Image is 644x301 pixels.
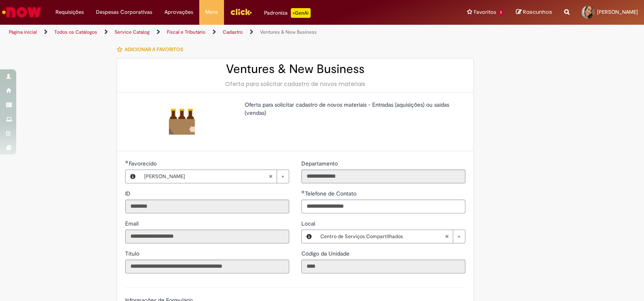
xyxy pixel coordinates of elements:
[301,200,465,213] input: Telefone de Contato
[301,260,465,273] input: Código da Unidade
[1,4,43,20] img: ServiceNow
[223,29,243,35] a: Cadastro
[516,9,552,16] a: Rascunhos
[205,8,218,16] span: More
[125,46,183,53] span: Adicionar a Favoritos
[474,8,496,16] span: Favoritos
[55,8,84,16] span: Requisições
[301,249,351,258] label: Somente leitura - Código da Unidade
[245,101,459,117] p: Oferta para solicitar cadastro de novos materiais - Entradas (aquisições) ou saídas (vendas)
[125,219,140,228] label: Somente leitura - Email
[54,29,97,35] a: Todos os Catálogos
[230,6,252,18] img: click_logo_yellow_360x200.png
[125,249,141,258] label: Somente leitura - Título
[523,8,552,16] span: Rascunhos
[129,160,158,167] span: Necessários - Favorecido
[169,109,195,135] img: Ventures & New Business
[320,230,445,243] span: Centro de Serviços Compartilhados
[125,190,132,197] span: Somente leitura - ID
[6,25,423,40] ul: Trilhas de página
[301,220,317,227] span: Local
[125,62,465,76] h2: Ventures & New Business
[125,160,129,163] span: Obrigatório Preenchido
[302,230,316,243] button: Local, Visualizar este registro Centro de Serviços Compartilhados
[305,190,358,197] span: Telefone de Contato
[167,29,205,35] a: Fiscal e Tributário
[164,8,193,16] span: Aprovações
[126,170,140,183] button: Favorecido, Visualizar este registro Mariana Oliveira
[291,8,311,18] p: +GenAi
[125,80,465,88] div: Oferta para solicitar cadastro de novos materiais
[301,160,339,167] span: Somente leitura - Departamento
[125,260,289,273] input: Título
[117,41,188,58] button: Adicionar a Favoritos
[96,8,152,16] span: Despesas Corporativas
[498,9,504,16] span: 1
[125,230,289,243] input: Email
[264,170,277,183] abbr: Limpar campo Favorecido
[597,9,638,15] span: [PERSON_NAME]
[264,8,311,18] div: Padroniza
[125,189,132,198] label: Somente leitura - ID
[9,29,37,35] a: Página inicial
[301,170,465,183] input: Departamento
[316,230,465,243] a: Centro de Serviços CompartilhadosLimpar campo Local
[125,200,289,213] input: ID
[301,159,339,168] label: Somente leitura - Departamento
[301,190,305,193] span: Obrigatório Preenchido
[441,230,453,243] abbr: Limpar campo Local
[115,29,149,35] a: Service Catalog
[140,170,289,183] a: [PERSON_NAME]Limpar campo Favorecido
[144,170,269,183] span: [PERSON_NAME]
[260,29,317,35] a: Ventures & New Business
